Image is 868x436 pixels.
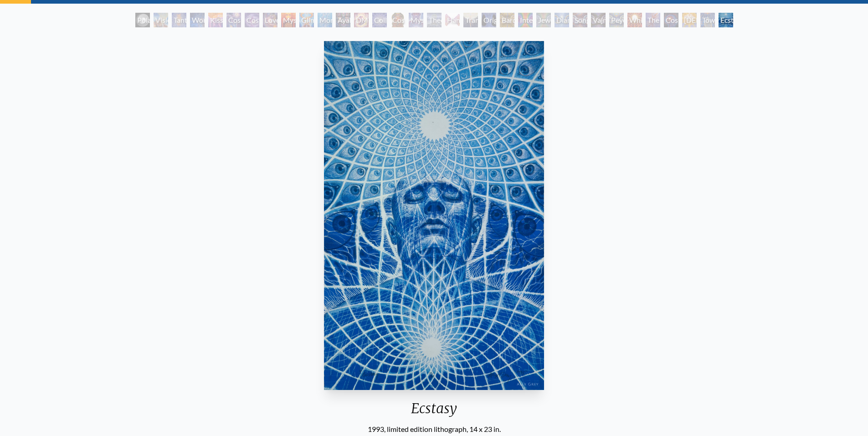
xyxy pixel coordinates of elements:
div: Vajra Being [591,13,606,27]
div: Cosmic Consciousness [664,13,678,27]
div: Original Face [482,13,496,27]
div: Peyote Being [609,13,624,27]
div: Monochord [318,13,332,27]
div: Ecstasy [719,13,733,27]
div: The Great Turn [646,13,660,27]
div: Visionary Origin of Language [154,13,168,27]
div: Ecstasy [320,400,547,424]
div: Hands that See [445,13,460,27]
div: Tantra [172,13,186,27]
div: Cosmic Creativity [226,13,241,27]
div: Wonder [190,13,205,27]
div: Transfiguration [463,13,478,27]
div: Interbeing [518,13,533,27]
div: DMT - The Spirit Molecule [354,13,369,27]
div: Bardo Being [500,13,514,27]
div: Love is a Cosmic Force [263,13,277,27]
img: Ecstacy-1993-Alex-Grey-watermarked.jpg [324,41,544,390]
div: 1993, limited edition lithograph, 14 x 23 in. [320,424,547,435]
div: White Light [627,13,642,27]
div: [DEMOGRAPHIC_DATA] [682,13,697,27]
div: Glimpsing the Empyrean [299,13,314,27]
div: Theologue [427,13,442,27]
div: Cosmic [DEMOGRAPHIC_DATA] [390,13,405,27]
div: Toward the One [700,13,715,27]
div: Polar Unity Spiral [135,13,150,27]
div: Mystic Eye [409,13,423,27]
div: Jewel Being [536,13,551,27]
div: Kiss of the [MEDICAL_DATA] [208,13,223,27]
div: Song of Vajra Being [573,13,587,27]
div: Ayahuasca Visitation [336,13,350,27]
div: Mysteriosa 2 [281,13,296,27]
div: Cosmic Artist [245,13,259,27]
div: Diamond Being [555,13,569,27]
div: Collective Vision [372,13,387,27]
